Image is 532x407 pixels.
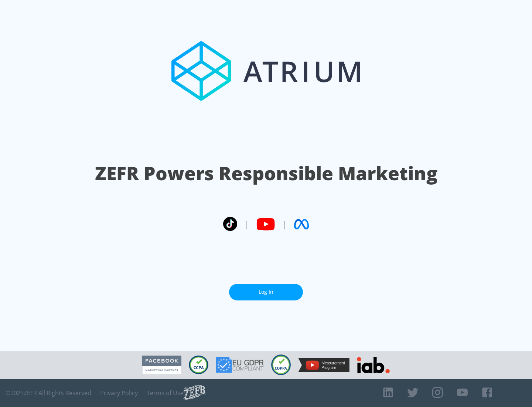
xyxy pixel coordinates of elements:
img: CCPA Compliant [189,356,208,374]
a: Terms of Use [147,389,184,397]
img: Facebook Marketing Partner [142,356,181,374]
img: COPPA Compliant [271,354,291,375]
a: Privacy Policy [100,389,138,397]
span: | [245,219,249,230]
a: Log In [229,284,303,300]
span: © 2025 ZEFR All Rights Reserved [6,389,91,397]
img: YouTube Measurement Program [298,358,349,372]
h1: ZEFR Powers Responsible Marketing [95,161,437,186]
img: GDPR Compliant [216,357,264,373]
img: IAB [357,357,390,373]
span: | [282,219,287,230]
